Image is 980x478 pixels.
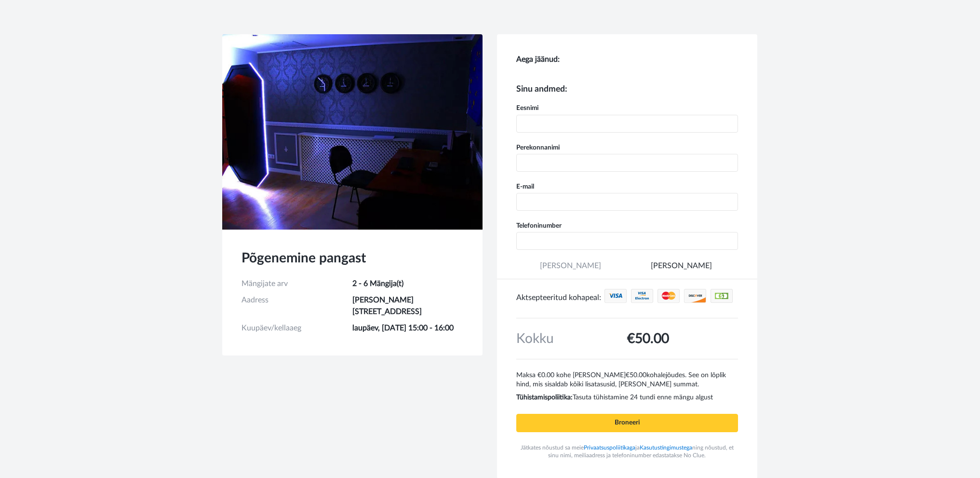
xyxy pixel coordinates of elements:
p: Jätkates nõustud sa meie ja ning nõustud, et sinu nimi, meiliaadress ja telefoninumber edastataks... [516,444,738,459]
a: Krediit/Deebetkaardid [604,297,627,304]
td: Aadress [242,292,352,320]
td: Mängijate arv [242,275,352,292]
a: Krediit/Deebetkaardid [658,297,680,304]
span: €50.00 [627,332,669,345]
td: Kuupäev/kellaaeg [242,320,352,336]
span: €50.00 [626,372,646,379]
b: Tühistamispoliitika: [516,394,573,401]
input: Broneeri [516,414,738,432]
td: laupäev, [DATE] 15:00 - 16:00 [352,320,463,336]
td: [PERSON_NAME] [STREET_ADDRESS] [352,292,463,320]
a: Sularaha [711,297,733,304]
b: Aega jäänud: [516,55,560,63]
span: Kokku [516,332,554,345]
td: 2 - 6 Mängija(t) [352,275,463,292]
div: Aktsepteeritud kohapeal: [516,289,604,306]
a: Privaatsuspoliitikaga [584,445,635,451]
label: E-mail [509,182,745,191]
p: Maksa €0.00 kohe [PERSON_NAME] kohalejõudes. See on lõplik hind, mis sisaldab kõiki lisatasusid, ... [516,367,738,389]
h5: Sinu andmed: [516,84,738,94]
img: Põgenemine pangast [222,34,483,230]
p: Tasuta tühistamine 24 tundi enne mängu algust [516,389,738,402]
h3: Põgenemine pangast [242,249,463,268]
span: [PERSON_NAME] [516,260,625,279]
a: Krediit/Deebetkaardid [631,297,653,304]
a: Krediit/Deebetkaardid [684,297,706,304]
label: Eesnimi [509,103,745,113]
a: [PERSON_NAME] [627,260,735,279]
a: Kasutustingimustega [640,445,692,451]
label: Telefoninumber [509,221,745,231]
label: Perekonnanimi [509,143,745,152]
